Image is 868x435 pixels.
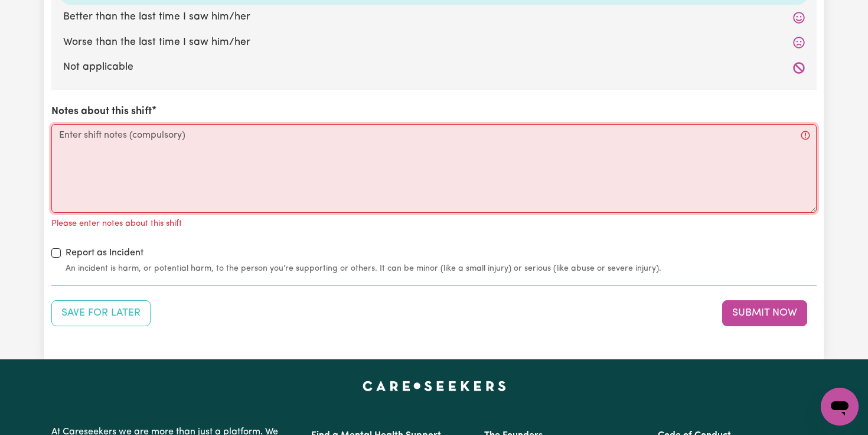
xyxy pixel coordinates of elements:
label: Better than the last time I saw him/her [63,9,805,25]
label: Notes about this shift [51,104,152,119]
label: Report as Incident [66,246,143,260]
button: Submit your job report [722,300,807,326]
p: Please enter notes about this shift [51,218,182,231]
a: Careseekers home page [363,381,506,390]
small: An incident is harm, or potential harm, to the person you're supporting or others. It can be mino... [66,262,817,275]
iframe: Button to launch messaging window [821,388,859,426]
button: Save your job report [51,300,151,326]
label: Not applicable [63,60,805,75]
label: Worse than the last time I saw him/her [63,35,805,50]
